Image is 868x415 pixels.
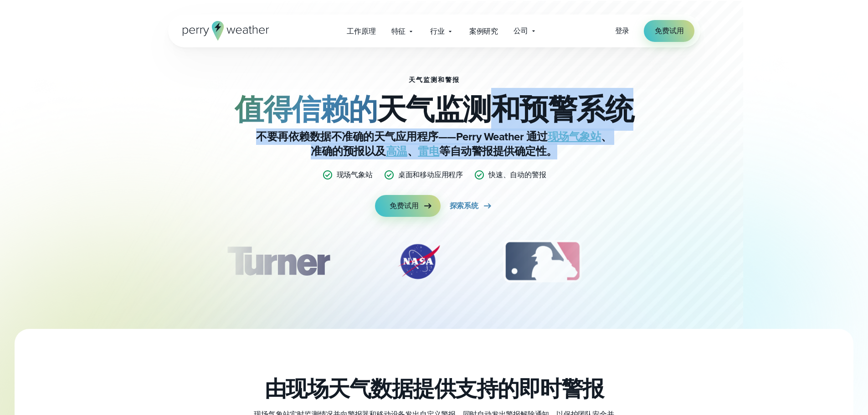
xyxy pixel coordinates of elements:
a: 探索系统 [450,195,493,217]
font: 等自动警报提供确定性。 [439,143,557,159]
font: 现场气象站 [337,169,373,180]
font: 登录 [615,26,630,36]
font: 行业 [430,26,445,36]
a: 工作原理 [339,22,383,41]
font: 天气监测和预警系统 [377,88,634,131]
a: 现场气象站 [548,128,601,145]
font: 探索系统 [450,200,478,211]
a: 登录 [615,26,630,36]
div: 12中的4 [634,239,707,284]
a: 雷电 [418,143,439,159]
div: 12 个中的 1 个 [213,239,343,284]
img: PGA.svg [634,239,707,284]
font: 免费试用 [655,26,683,36]
a: 案例研究 [462,22,506,41]
a: 免费试用 [375,195,440,217]
font: 桌面和移动应用程序 [398,169,463,180]
font: 天气监测和警报 [409,75,460,85]
a: 高温 [386,143,407,159]
img: NASA.svg [387,239,451,284]
font: 值得信赖的 [235,88,377,131]
div: 幻灯片 [214,239,655,289]
font: 免费试用 [390,200,418,211]
font: 不要再依赖数据不准确的天气应用程序——Perry Weather 通过 [256,128,548,145]
div: 12中的2 [387,239,451,284]
font: 案例研究 [469,26,498,36]
font: 、 [407,143,418,159]
font: 、准确的预报以及 [311,128,612,159]
font: 由现场天气数据提供支持的即时警报 [265,373,604,405]
img: Turner-Construction_1.svg [213,239,343,284]
font: 快速、自动的警报 [488,169,546,180]
font: 公司 [514,26,528,36]
div: 12中的3 [494,239,591,284]
font: 特征 [391,26,406,36]
font: 工作原理 [347,26,375,36]
a: 免费试用 [644,20,694,42]
img: MLB.svg [494,239,591,284]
